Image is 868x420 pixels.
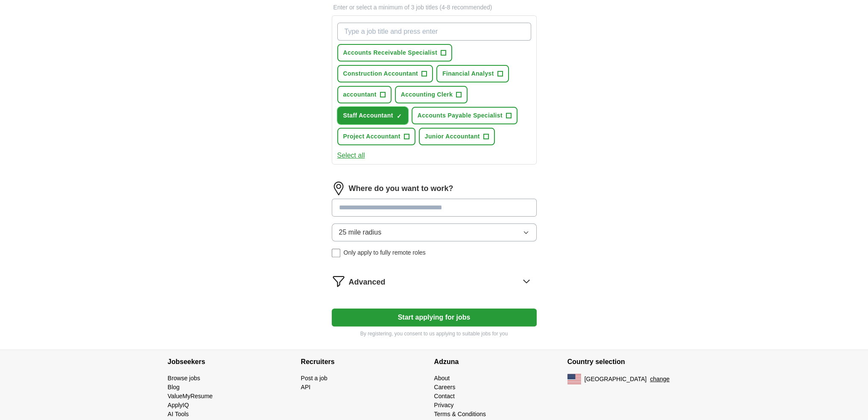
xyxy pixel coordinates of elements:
[349,276,386,288] span: Advanced
[343,111,393,120] span: Staff Accountant
[337,23,531,41] input: Type a job title and press enter
[344,248,426,257] span: Only apply to fully remote roles
[343,48,438,57] span: Accounts Receivable Specialist
[337,150,365,161] button: Select all
[442,69,494,78] span: Financial Analyst
[397,113,402,120] span: ✓
[434,402,454,408] a: Privacy
[425,132,480,141] span: Junior Accountant
[434,384,456,391] a: Careers
[395,86,468,103] button: Accounting Clerk
[339,227,382,238] span: 25 mile radius
[401,90,453,99] span: Accounting Clerk
[650,375,669,384] button: change
[337,128,415,145] button: Project Accountant
[332,3,537,12] p: Enter or select a minimum of 3 job titles (4-8 recommended)
[337,44,453,62] button: Accounts Receivable Specialist
[418,111,503,120] span: Accounts Payable Specialist
[168,393,213,399] a: ValueMyResume
[332,274,345,288] img: filter
[301,375,327,382] a: Post a job
[436,65,509,82] button: Financial Analyst
[585,375,647,384] span: [GEOGRAPHIC_DATA]
[168,375,200,382] a: Browse jobs
[419,128,495,145] button: Junior Accountant
[412,107,517,124] button: Accounts Payable Specialist
[168,384,180,391] a: Blog
[434,411,486,417] a: Terms & Conditions
[567,374,581,384] img: US flag
[168,402,189,408] a: ApplyIQ
[332,249,340,257] input: Only apply to fully remote roles
[332,223,537,241] button: 25 mile radius
[337,65,433,82] button: Construction Accountant
[434,375,450,382] a: About
[343,90,377,99] span: accountant
[343,69,418,78] span: Construction Accountant
[567,350,701,374] h4: Country selection
[349,183,453,194] label: Where do you want to work?
[332,330,537,338] p: By registering, you consent to us applying to suitable jobs for you
[434,393,455,399] a: Contact
[337,86,392,103] button: accountant
[168,411,189,417] a: AI Tools
[332,308,537,326] button: Start applying for jobs
[301,384,311,391] a: API
[337,107,408,124] button: Staff Accountant✓
[343,132,400,141] span: Project Accountant
[332,182,345,195] img: location.png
